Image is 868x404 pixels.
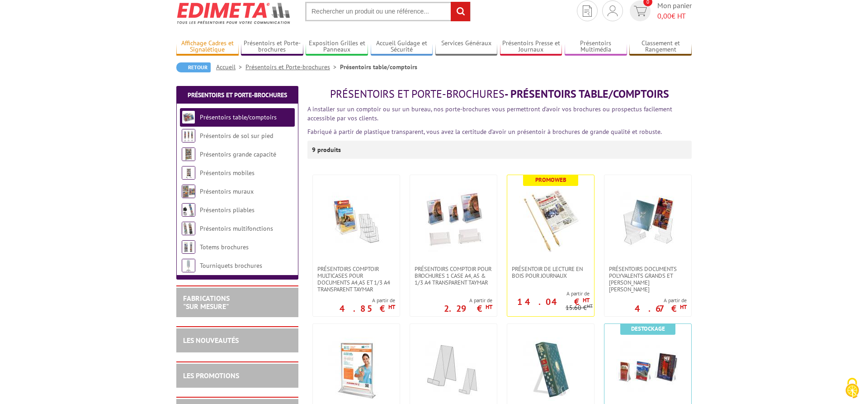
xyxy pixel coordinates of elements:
[631,325,665,333] b: Destockage
[841,377,863,399] img: Cookies (fenêtre modale)
[422,189,485,252] img: PRÉSENTOIRS COMPTOIR POUR BROCHURES 1 CASE A4, A5 & 1/3 A4 TRANSPARENT taymar
[635,306,687,311] p: 4.67 €
[245,63,340,71] a: Présentoirs et Porte-brochures
[435,39,498,54] a: Services Généraux
[306,39,368,54] a: Exposition Grilles et Panneaux
[657,11,671,20] span: 0,00
[507,266,594,279] a: Présentoir de lecture en bois pour journaux
[422,337,485,401] img: CHEVALETS SUPPORT DOCUMENTS À POSER
[200,169,255,177] a: Présentoirs mobiles
[200,150,276,158] a: Présentoirs grande capacité
[340,62,417,71] li: Présentoirs table/comptoirs
[657,11,692,21] span: € HT
[307,88,692,100] h1: - Présentoirs table/comptoirs
[371,39,433,54] a: Accueil Guidage et Sécurité
[415,266,492,286] span: PRÉSENTOIRS COMPTOIR POUR BROCHURES 1 CASE A4, A5 & 1/3 A4 TRANSPARENT taymar
[410,266,497,286] a: PRÉSENTOIRS COMPTOIR POUR BROCHURES 1 CASE A4, A5 & 1/3 A4 TRANSPARENT taymar
[583,5,592,17] img: devis rapide
[500,39,562,54] a: Présentoirs Presse et Journaux
[188,91,287,99] a: Présentoirs et Porte-brochures
[388,303,395,311] sup: HT
[517,299,590,304] p: 14.04 €
[317,266,395,293] span: Présentoirs comptoir multicases POUR DOCUMENTS A4,A5 ET 1/3 A4 TRANSPARENT TAYMAR
[182,259,195,272] img: Tourniquets brochures
[182,129,195,143] img: Présentoirs de sol sur pied
[583,296,590,304] sup: HT
[634,6,647,16] img: devis rapide
[616,337,679,401] img: Présentoirs comptoirs ou muraux 1 case Transparents
[587,303,593,309] sup: HT
[313,266,400,293] a: Présentoirs comptoir multicases POUR DOCUMENTS A4,A5 ET 1/3 A4 TRANSPARENT TAYMAR
[216,63,245,71] a: Accueil
[182,110,195,124] img: Présentoirs table/comptoirs
[635,297,687,304] span: A partir de
[340,306,395,311] p: 4.85 €
[627,0,692,21] a: devis rapide 0 Mon panier 0,00€ HT
[176,39,239,54] a: Affichage Cadres et Signalétique
[182,166,195,180] img: Présentoirs mobiles
[566,304,593,311] p: 15.60 €
[183,336,239,345] a: LES NOUVEAUTÉS
[200,187,254,195] a: Présentoirs muraux
[451,2,470,21] input: rechercher
[200,224,273,233] a: Présentoirs multifonctions
[444,297,492,304] span: A partir de
[241,39,303,54] a: Présentoirs et Porte-brochures
[507,290,590,297] span: A partir de
[680,303,687,311] sup: HT
[512,266,590,279] span: Présentoir de lecture en bois pour journaux
[535,176,566,184] b: Promoweb
[565,39,627,54] a: Présentoirs Multimédia
[182,203,195,217] img: Présentoirs pliables
[307,128,662,136] font: Fabriqué à partir de plastique transparent, vous avez la certitude d’avoir un présentoir à brochu...
[325,337,388,401] img: PRÉSENTOIRS DE COMPTOIR DOUBLE FACE FORMATS A4,A5,A6 TRANSPARENT
[340,297,395,304] span: A partir de
[183,294,230,311] a: FABRICATIONS"Sur Mesure"
[182,222,195,235] img: Présentoirs multifonctions
[444,306,492,311] p: 2.29 €
[325,189,388,252] img: Présentoirs comptoir multicases POUR DOCUMENTS A4,A5 ET 1/3 A4 TRANSPARENT TAYMAR
[486,303,492,311] sup: HT
[200,261,262,270] a: Tourniquets brochures
[616,189,679,252] img: Présentoirs Documents Polyvalents Grands et Petits Modèles
[330,87,505,101] span: Présentoirs et Porte-brochures
[182,240,195,254] img: Totems brochures
[200,113,277,121] a: Présentoirs table/comptoirs
[608,5,618,16] img: devis rapide
[519,189,582,252] img: Présentoir de lecture en bois pour journaux
[836,373,868,404] button: Cookies (fenêtre modale)
[629,39,692,54] a: Classement et Rangement
[200,243,249,251] a: Totems brochures
[519,337,582,401] img: CHEVALETS SUPPORT DE LIVRE, ÉPAISSEUR RÉGLABLE À POSER
[176,62,211,72] a: Retour
[312,141,346,159] p: 9 produits
[183,371,239,380] a: LES PROMOTIONS
[609,266,687,293] span: Présentoirs Documents Polyvalents Grands et [PERSON_NAME] [PERSON_NAME]
[657,0,692,21] span: Mon panier
[200,132,273,140] a: Présentoirs de sol sur pied
[200,206,255,214] a: Présentoirs pliables
[305,2,471,21] input: Rechercher un produit ou une référence...
[182,147,195,161] img: Présentoirs grande capacité
[604,266,691,293] a: Présentoirs Documents Polyvalents Grands et [PERSON_NAME] [PERSON_NAME]
[307,105,672,122] font: A installer sur un comptoir ou sur un bureau, nos porte-brochures vous permettront d’avoir vos br...
[182,185,195,198] img: Présentoirs muraux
